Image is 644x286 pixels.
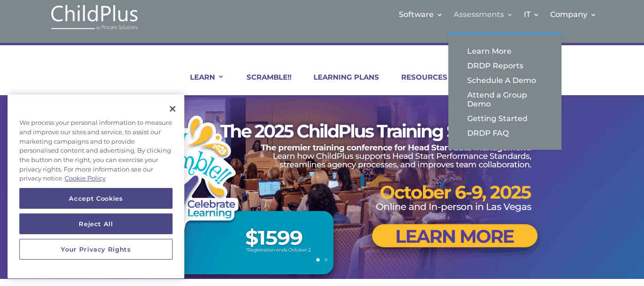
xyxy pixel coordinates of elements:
a: LEARNING PLANS [302,73,379,95]
button: Accept Cookies [19,188,173,209]
a: DRDP FAQ [458,126,552,140]
a: Attend a Group Demo [458,88,552,111]
a: Learn More [458,44,552,58]
div: Privacy [8,95,184,278]
div: Cookie banner [8,95,184,278]
a: 1 [316,258,320,261]
div: We process your personal information to measure and improve our sites and service, to assist our ... [8,114,184,188]
a: Schedule A Demo [458,73,552,88]
a: RESOURCES [389,73,447,95]
button: Your Privacy Rights [19,239,173,260]
a: Getting Started [458,111,552,126]
a: SCRAMBLE!! [235,73,291,95]
a: LEARN [178,73,224,95]
a: More information about your privacy, opens in a new tab [65,174,106,182]
a: 2 [324,258,328,261]
button: Reject All [19,213,173,234]
a: DRDP Reports [458,58,552,73]
button: Close [162,98,183,119]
